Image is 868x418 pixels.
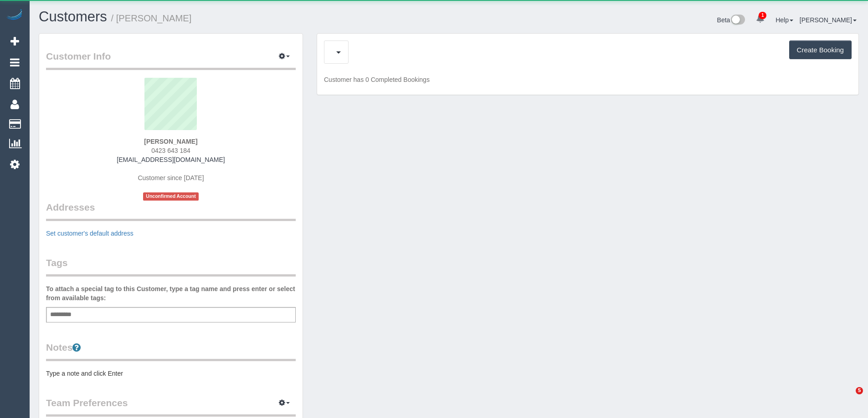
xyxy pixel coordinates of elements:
[789,40,852,60] button: Create Booking
[776,16,793,24] a: Help
[751,9,769,29] a: 1
[324,75,852,84] p: Customer has 0 Completed Bookings
[39,9,107,25] a: Customers
[46,50,296,70] legend: Customer Info
[143,192,199,200] span: Unconfirmed Account
[46,256,296,277] legend: Tags
[759,12,766,19] span: 1
[46,396,296,417] legend: Team Preferences
[717,16,745,24] a: Beta
[46,230,134,237] a: Set customer's default address
[111,13,192,23] small: / [PERSON_NAME]
[46,369,296,378] pre: Type a note and click Enter
[730,15,745,26] img: New interface
[46,284,296,302] label: To attach a special tag to this Customer, type a tag name and press enter or select from availabl...
[856,387,863,394] span: 5
[5,9,24,22] img: Automaid Logo
[117,156,225,163] a: [EMAIL_ADDRESS][DOMAIN_NAME]
[151,147,190,154] span: 0423 643 184
[800,16,857,24] a: [PERSON_NAME]
[837,387,859,409] iframe: Intercom live chat
[144,138,197,145] strong: [PERSON_NAME]
[46,341,296,361] legend: Notes
[138,174,204,181] span: Customer since [DATE]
